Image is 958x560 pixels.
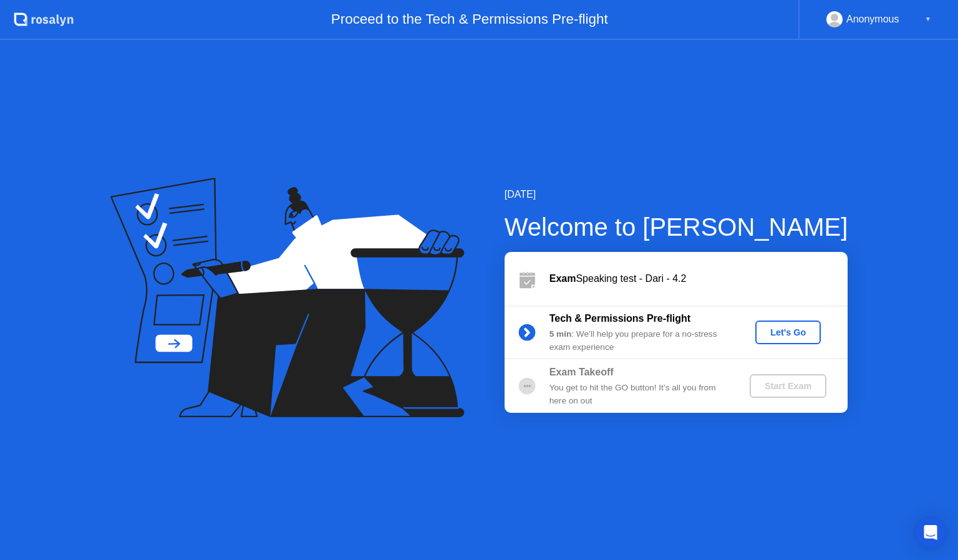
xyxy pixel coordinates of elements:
div: Open Intercom Messenger [916,518,946,548]
button: Start Exam [750,374,826,398]
div: [DATE] [505,187,848,202]
div: Start Exam [755,381,821,391]
div: Let's Go [760,327,816,337]
b: Exam Takeoff [549,367,614,377]
div: : We’ll help you prepare for a no-stress exam experience [549,328,729,354]
div: ▼ [925,11,931,27]
div: Anonymous [846,11,899,27]
div: Welcome to [PERSON_NAME] [505,208,848,246]
b: Exam [549,273,576,284]
b: Tech & Permissions Pre-flight [549,313,690,324]
div: Speaking test - Dari - 4.2 [549,271,848,286]
div: You get to hit the GO button! It’s all you from here on out [549,382,729,407]
b: 5 min [549,329,572,339]
button: Let's Go [755,321,821,344]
